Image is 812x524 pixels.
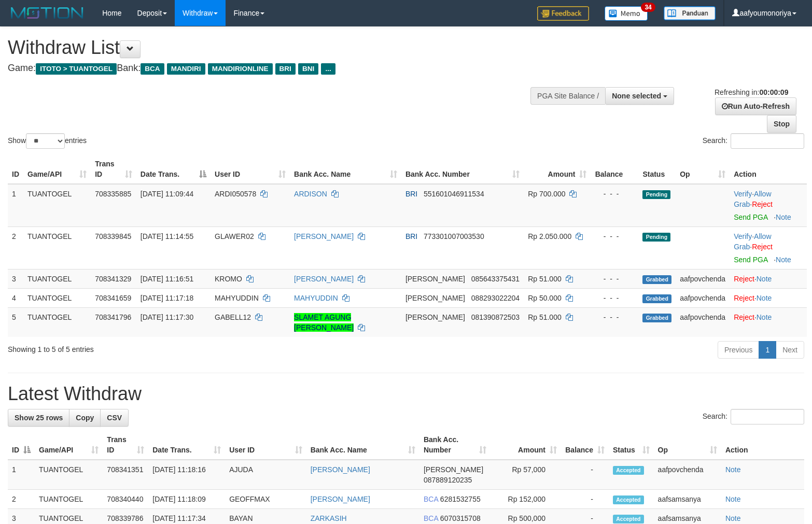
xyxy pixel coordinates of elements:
[776,256,791,264] a: Note
[642,294,671,303] span: Grabbed
[537,6,589,21] img: Feedback.jpg
[731,409,804,424] input: Search:
[141,294,193,302] span: [DATE] 11:17:18
[95,313,131,321] span: 708341796
[528,232,571,240] span: Rp 2.050.000
[612,92,661,100] span: None selected
[730,154,807,184] th: Action
[734,213,767,221] a: Send PGA
[23,154,91,184] th: Game/API: activate to sort column ascending
[528,294,562,302] span: Rp 50.000
[613,495,644,504] span: Accepted
[561,460,609,490] td: -
[734,232,771,251] span: ·
[471,275,520,283] span: Copy 085643375431 to clipboard
[471,313,520,321] span: Copy 081390872503 to clipboard
[405,294,465,302] span: [PERSON_NAME]
[8,63,531,74] h4: Game: Bank:
[638,154,676,184] th: Status
[613,515,644,523] span: Accepted
[440,495,481,503] span: Copy 6281532755 to clipboard
[290,154,401,184] th: Bank Acc. Name: activate to sort column ascending
[107,414,122,422] span: CSV
[595,293,634,303] div: - - -
[8,288,23,307] td: 4
[141,313,193,321] span: [DATE] 11:17:30
[491,490,561,509] td: Rp 152,000
[703,409,804,424] label: Search:
[208,63,273,75] span: MANDIRIONLINE
[734,256,767,264] a: Send PGA
[730,184,807,227] td: · ·
[306,430,419,460] th: Bank Acc. Name: activate to sort column ascending
[734,275,754,283] a: Reject
[275,63,296,75] span: BRI
[725,465,741,474] a: Note
[703,133,804,149] label: Search:
[471,294,520,302] span: Copy 088293022204 to clipboard
[524,154,591,184] th: Amount: activate to sort column ascending
[424,190,484,198] span: Copy 551601046911534 to clipboard
[95,294,131,302] span: 708341659
[721,430,804,460] th: Action
[759,88,788,96] strong: 00:00:09
[419,430,491,460] th: Bank Acc. Number: activate to sort column ascending
[35,490,103,509] td: TUANTOGEL
[676,269,730,288] td: aafpovchenda
[654,460,721,490] td: aafpovchenda
[664,6,716,20] img: panduan.png
[654,490,721,509] td: aafsamsanya
[8,384,804,404] h1: Latest Withdraw
[215,313,251,321] span: GABELL12
[8,340,331,355] div: Showing 1 to 5 of 5 entries
[676,154,730,184] th: Op: activate to sort column ascending
[424,514,438,522] span: BCA
[95,190,131,198] span: 708335885
[23,288,91,307] td: TUANTOGEL
[642,190,670,199] span: Pending
[91,154,136,184] th: Trans ID: activate to sort column ascending
[424,476,472,484] span: Copy 087889120235 to clipboard
[734,232,771,251] a: Allow Grab
[730,288,807,307] td: ·
[595,189,634,199] div: - - -
[8,307,23,337] td: 5
[405,190,417,198] span: BRI
[141,63,164,75] span: BCA
[311,465,370,474] a: [PERSON_NAME]
[215,190,256,198] span: ARDI050578
[561,490,609,509] td: -
[76,414,94,422] span: Copy
[718,341,759,359] a: Previous
[23,269,91,288] td: TUANTOGEL
[148,490,225,509] td: [DATE] 11:18:09
[752,243,773,251] a: Reject
[595,231,634,242] div: - - -
[405,275,465,283] span: [PERSON_NAME]
[641,3,655,12] span: 34
[757,294,772,302] a: Note
[141,190,193,198] span: [DATE] 11:09:44
[730,307,807,337] td: ·
[225,430,306,460] th: User ID: activate to sort column ascending
[528,190,565,198] span: Rp 700.000
[752,200,773,208] a: Reject
[8,460,35,490] td: 1
[491,460,561,490] td: Rp 57,000
[595,274,634,284] div: - - -
[225,460,306,490] td: AJUDA
[734,190,752,198] a: Verify
[757,275,772,283] a: Note
[321,63,335,75] span: ...
[35,460,103,490] td: TUANTOGEL
[69,409,101,427] a: Copy
[148,460,225,490] td: [DATE] 11:18:16
[613,466,644,475] span: Accepted
[298,63,318,75] span: BNI
[100,409,129,427] a: CSV
[95,232,131,240] span: 708339845
[167,63,205,75] span: MANDIRI
[776,341,804,359] a: Next
[725,495,741,503] a: Note
[141,232,193,240] span: [DATE] 11:14:55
